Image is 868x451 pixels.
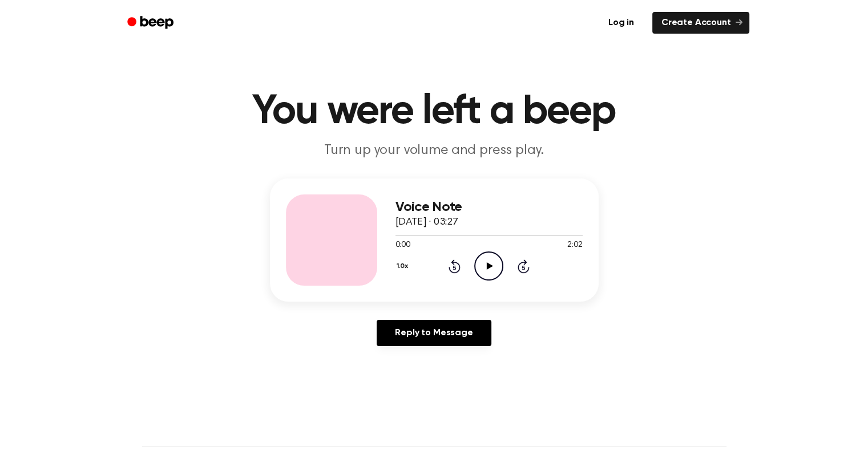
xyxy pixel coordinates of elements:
a: Reply to Message [377,320,491,346]
button: 1.0x [395,257,413,276]
a: Log in [597,10,645,36]
span: 0:00 [395,239,410,251]
a: Beep [119,12,184,34]
a: Create Account [652,12,749,34]
h1: You were left a beep [142,91,726,132]
span: [DATE] · 03:27 [395,217,458,227]
h3: Voice Note [395,200,583,215]
p: Turn up your volume and press play. [215,141,653,160]
span: 2:02 [567,239,582,251]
